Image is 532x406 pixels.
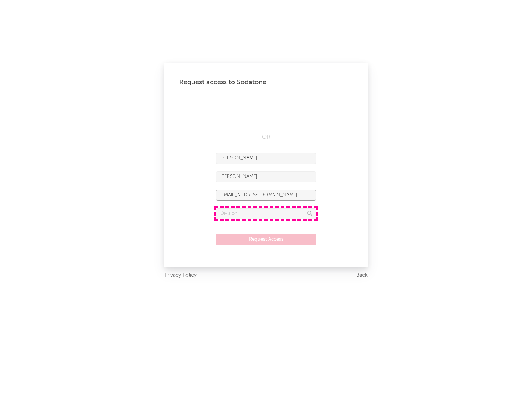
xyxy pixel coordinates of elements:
[216,208,316,219] input: Division
[216,234,316,245] button: Request Access
[179,78,353,87] div: Request access to Sodatone
[164,271,197,280] a: Privacy Policy
[356,271,368,280] a: Back
[216,133,316,142] div: OR
[216,153,316,164] input: First Name
[216,190,316,201] input: Email
[216,171,316,182] input: Last Name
